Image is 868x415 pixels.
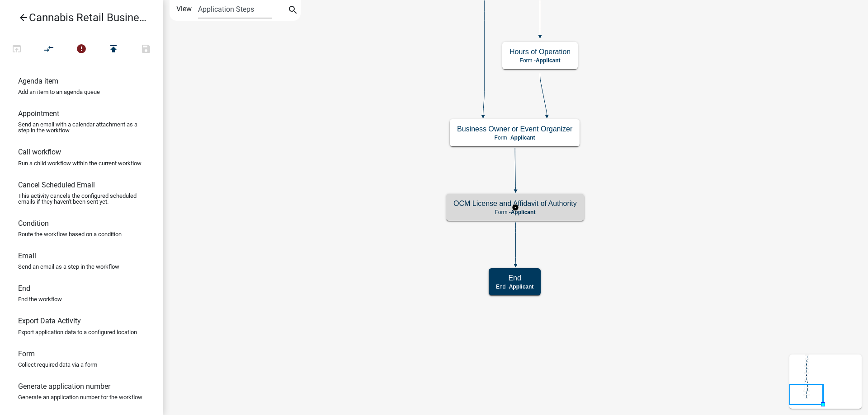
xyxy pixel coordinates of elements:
[457,135,572,141] p: Form -
[130,40,162,59] button: Save
[97,40,130,59] button: Publish
[509,57,571,64] p: Form -
[510,135,535,141] span: Applicant
[18,382,110,391] h6: Generate application number
[18,181,95,189] h6: Cancel Scheduled Email
[18,394,142,400] p: Generate an application number for the workflow
[18,284,30,293] h6: End
[453,199,577,208] h5: OCM License and Affidavit of Authority
[0,40,33,59] button: Test Workflow
[496,274,533,282] h5: End
[536,57,561,64] span: Applicant
[18,296,62,302] p: End the workflow
[76,43,87,56] i: error
[18,77,58,85] h6: Agenda item
[18,148,61,156] h6: Call workflow
[18,264,119,270] p: Send an email as a step in the workflow
[511,209,536,215] span: Applicant
[18,219,49,228] h6: Condition
[11,43,22,56] i: open_in_browser
[33,40,65,59] button: Auto Layout
[18,231,122,237] p: Route the workflow based on a condition
[18,12,29,25] i: arrow_back
[108,43,119,56] i: publish
[18,193,145,205] p: This activity cancels the configured scheduled emails if they haven't been sent yet.
[288,5,298,17] i: search
[457,125,572,133] h5: Business Owner or Event Organizer
[44,43,55,56] i: compare_arrows
[453,209,577,215] p: Form -
[496,284,533,290] p: End -
[18,350,35,358] h6: Form
[18,160,142,166] p: Run a child workflow within the current workflow
[141,43,151,56] i: save
[509,47,571,56] h5: Hours of Operation
[18,89,100,95] p: Add an item to an agenda queue
[509,284,534,290] span: Applicant
[18,109,59,118] h6: Appointment
[18,362,97,368] p: Collect required data via a form
[18,317,81,325] h6: Export Data Activity
[18,252,36,260] h6: Email
[18,121,145,133] p: Send an email with a calendar attachment as a step in the workflow
[0,40,162,61] div: Workflow actions
[18,329,137,335] p: Export application data to a configured location
[65,40,98,59] button: 1 problems in this workflow
[286,4,300,18] button: search
[7,7,148,28] a: Cannabis Retail Businesses and Temporary Cannabis Events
